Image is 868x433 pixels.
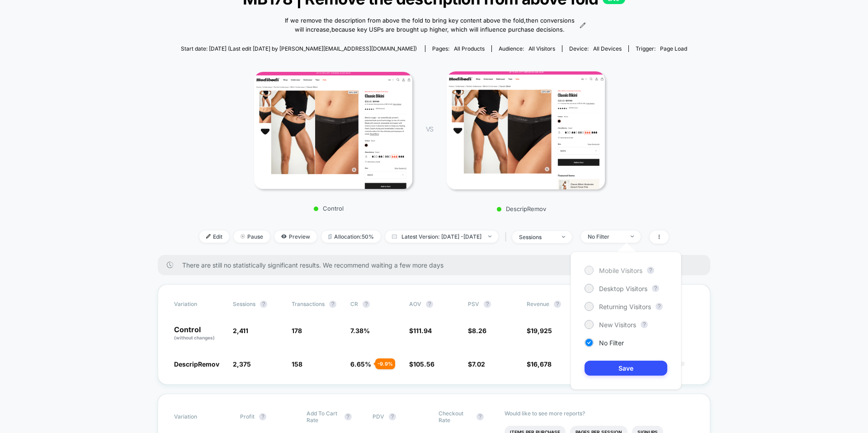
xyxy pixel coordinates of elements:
div: No Filter [588,233,624,240]
span: Variation [174,301,224,308]
div: Audience: [499,45,555,52]
p: DescripRemov [442,205,600,212]
img: end [562,236,565,238]
button: Save [585,361,667,376]
span: 111.94 [413,327,432,334]
button: ? [476,413,484,420]
span: Latest Version: [DATE] - [DATE] [385,231,498,243]
img: end [241,234,245,239]
span: (without changes) [174,335,215,340]
span: PDV [373,413,384,420]
span: 7.38 % [350,327,370,334]
button: ? [363,301,370,308]
span: Device: [562,45,628,52]
span: Preview [274,231,317,243]
button: ? [641,321,648,328]
span: 7.02 [472,360,485,368]
span: 16,678 [531,360,552,368]
div: - 9.9 % [375,358,395,369]
span: Pause [234,231,270,243]
span: Returning Visitors [599,303,651,311]
span: all devices [593,45,622,52]
span: 6.65 % [350,360,371,368]
span: All Visitors [528,45,555,52]
img: end [488,235,491,237]
span: Revenue [527,301,549,307]
button: ? [652,285,659,292]
span: Allocation: 50% [321,231,381,243]
img: end [631,235,634,237]
span: Profit [240,413,255,420]
span: Transactions [292,301,325,307]
span: 2,375 [233,360,251,368]
span: Sessions [233,301,255,307]
span: 105.56 [413,360,434,368]
img: calendar [392,234,397,239]
span: 2,411 [233,327,248,334]
span: No Filter [599,339,624,347]
img: Control main [254,72,412,188]
p: Would like to see more reports? [505,410,694,417]
p: Control [174,326,224,341]
div: Trigger: [636,45,687,52]
span: DescripRemov [174,360,219,368]
span: Add To Cart Rate [307,410,340,424]
span: $ [468,360,485,368]
button: ? [260,301,267,308]
span: all products [454,45,485,52]
button: ? [554,301,561,308]
button: ? [344,413,352,420]
span: Desktop Visitors [599,285,647,292]
span: 158 [292,360,302,368]
button: ? [389,413,396,420]
span: Variation [174,410,224,424]
button: ? [259,413,266,420]
span: CR [350,301,358,307]
div: Pages: [432,45,485,52]
span: Edit [199,231,229,243]
span: There are still no statistically significant results. We recommend waiting a few more days [182,261,692,269]
button: ? [647,267,654,274]
img: rebalance [328,234,332,239]
span: 8.26 [472,327,486,334]
span: Page Load [660,45,687,52]
span: New Visitors [599,321,636,329]
span: PSV [468,301,479,307]
img: edit [206,234,211,239]
button: ? [484,301,491,308]
span: | [503,231,512,244]
button: ? [426,301,433,308]
button: ? [656,303,663,310]
span: $ [527,327,552,334]
span: $ [409,360,434,368]
span: Start date: [DATE] (Last edit [DATE] by [PERSON_NAME][EMAIL_ADDRESS][DOMAIN_NAME]) [181,45,417,52]
div: sessions [519,234,555,240]
span: Mobile Visitors [599,267,642,274]
p: Control [250,205,408,212]
span: 19,925 [531,327,552,334]
span: $ [527,360,552,368]
button: ? [329,301,336,308]
img: DescripRemov main [447,71,605,189]
span: If we remove the description from above the fold to bring key content above the fold,then convers... [282,16,577,34]
span: Checkout Rate [439,410,472,424]
span: $ [409,327,432,334]
span: $ [468,327,486,334]
span: VS [426,125,433,133]
span: AOV [409,301,421,307]
span: 178 [292,327,302,334]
